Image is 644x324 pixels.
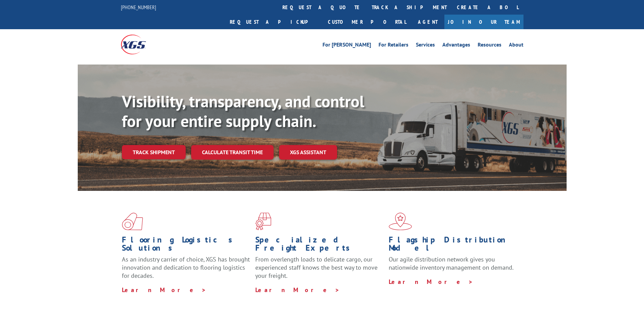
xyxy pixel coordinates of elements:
h1: Specialized Freight Experts [255,236,384,255]
a: Learn More > [389,278,473,286]
a: For Retailers [379,42,408,50]
a: For [PERSON_NAME] [323,42,371,50]
img: xgs-icon-flagship-distribution-model-red [389,213,412,230]
h1: Flooring Logistics Solutions [122,236,250,255]
a: About [509,42,523,50]
a: Learn More > [122,286,206,294]
a: Calculate transit time [191,145,274,160]
a: Services [416,42,435,50]
img: xgs-icon-total-supply-chain-intelligence-red [122,213,143,230]
a: Agent [411,15,444,29]
a: Resources [478,42,501,50]
a: Track shipment [122,145,186,159]
p: From overlength loads to delicate cargo, our experienced staff knows the best way to move your fr... [255,255,384,286]
a: XGS ASSISTANT [279,145,337,160]
h1: Flagship Distribution Model [389,236,517,255]
a: Join Our Team [444,15,523,29]
img: xgs-icon-focused-on-flooring-red [255,213,271,230]
a: Advantages [442,42,470,50]
span: As an industry carrier of choice, XGS has brought innovation and dedication to flooring logistics... [122,255,250,280]
a: [PHONE_NUMBER] [121,4,156,11]
a: Request a pickup [225,15,323,29]
a: Customer Portal [323,15,411,29]
span: Our agile distribution network gives you nationwide inventory management on demand. [389,255,514,271]
a: Learn More > [255,286,340,294]
b: Visibility, transparency, and control for your entire supply chain. [122,91,364,131]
